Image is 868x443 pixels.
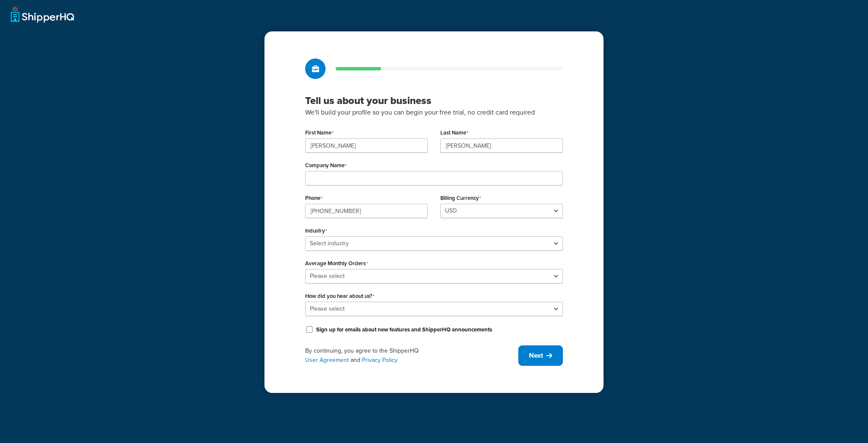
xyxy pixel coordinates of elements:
label: Phone [305,195,323,202]
a: Privacy Policy [362,356,398,364]
p: We'll build your profile so you can begin your free trial, no credit card required [305,107,563,118]
label: Company Name [305,162,347,169]
label: How did you hear about us? [305,293,374,300]
label: Average Monthly Orders [305,260,368,267]
label: Industry [305,227,327,234]
span: Next [529,351,543,360]
label: Billing Currency [440,195,481,202]
h3: Tell us about your business [305,94,563,107]
label: First Name [305,129,334,136]
div: By continuing, you agree to the ShipperHQ and [305,346,518,365]
label: Last Name [440,129,468,136]
a: User Agreement [305,356,349,364]
button: Next [518,345,563,366]
label: Sign up for emails about new features and ShipperHQ announcements [316,326,492,334]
